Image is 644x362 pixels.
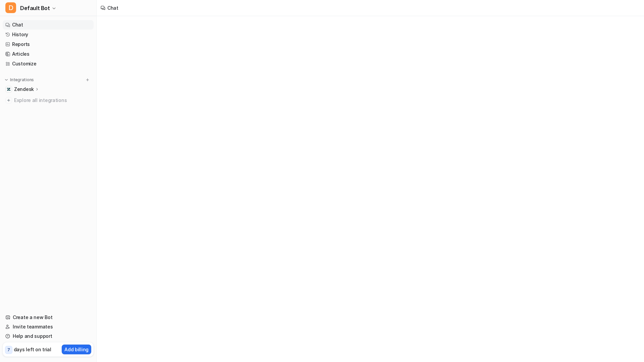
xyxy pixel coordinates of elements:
[3,76,36,83] button: Integrations
[107,4,118,11] div: Chat
[3,313,94,322] a: Create a new Bot
[64,346,89,353] p: Add billing
[62,345,91,354] button: Add billing
[14,95,91,106] span: Explore all integrations
[3,331,94,341] a: Help and support
[7,347,10,353] p: 7
[14,346,51,353] p: days left on trial
[85,77,90,82] img: menu_add.svg
[5,2,16,13] span: D
[20,3,50,13] span: Default Bot
[3,30,94,39] a: History
[3,96,94,105] a: Explore all integrations
[3,49,94,59] a: Articles
[5,97,12,104] img: explore all integrations
[3,40,94,49] a: Reports
[14,86,34,93] p: Zendesk
[3,59,94,68] a: Customize
[3,20,94,30] a: Chat
[4,77,9,82] img: expand menu
[3,322,94,331] a: Invite teammates
[7,87,11,91] img: Zendesk
[10,77,34,83] p: Integrations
